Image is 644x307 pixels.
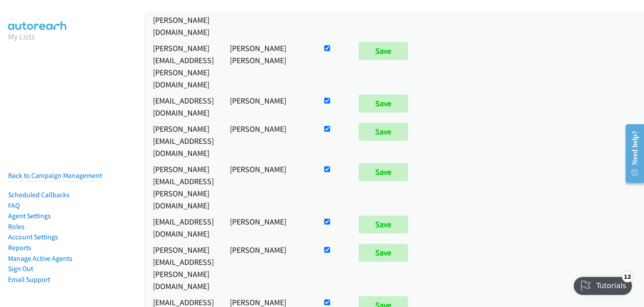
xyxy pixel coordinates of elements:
a: Reports [8,243,31,252]
td: [PERSON_NAME] [222,92,314,121]
a: Manage Active Agents [8,254,72,263]
td: [PERSON_NAME][EMAIL_ADDRESS][PERSON_NAME][DOMAIN_NAME] [145,242,222,294]
td: [PERSON_NAME] [PERSON_NAME] [222,40,314,92]
input: Save [359,163,408,181]
td: [PERSON_NAME] [222,242,314,294]
td: [PERSON_NAME][EMAIL_ADDRESS][PERSON_NAME][DOMAIN_NAME] [145,40,222,92]
td: [PERSON_NAME] [222,213,314,242]
input: Save [359,95,408,112]
input: Save [359,216,408,233]
a: Roles [8,222,25,231]
a: My Lists [8,31,35,42]
input: Save [359,244,408,262]
iframe: Checklist [568,268,637,300]
a: FAQ [8,201,20,210]
a: Sign Out [8,264,33,273]
td: [PERSON_NAME] [222,161,314,213]
input: Save [359,42,408,60]
a: Agent Settings [8,212,51,220]
td: [PERSON_NAME][EMAIL_ADDRESS][DOMAIN_NAME] [145,121,222,161]
a: Scheduled Callbacks [8,190,70,199]
td: [PERSON_NAME][EMAIL_ADDRESS][PERSON_NAME][DOMAIN_NAME] [145,161,222,213]
iframe: Resource Center [619,118,644,189]
td: [EMAIL_ADDRESS][DOMAIN_NAME] [145,92,222,121]
a: Account Settings [8,233,58,241]
input: Save [359,123,408,141]
a: Back to Campaign Management [8,171,102,180]
a: Email Support [8,275,50,284]
td: [PERSON_NAME] [222,121,314,161]
td: [EMAIL_ADDRESS][DOMAIN_NAME] [145,213,222,242]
